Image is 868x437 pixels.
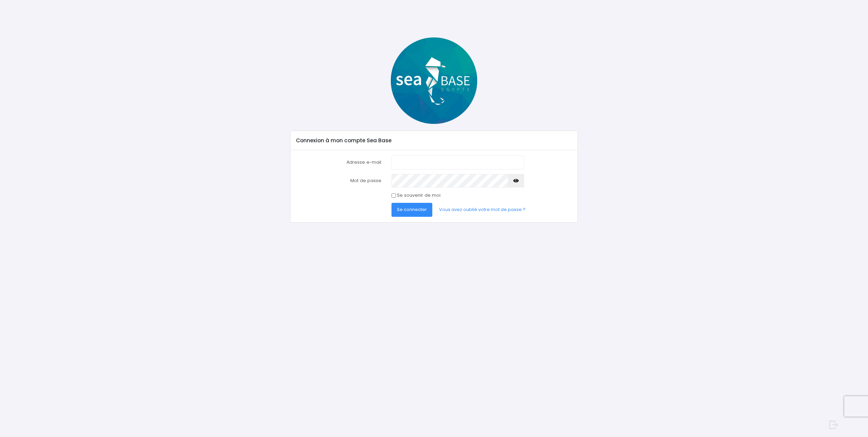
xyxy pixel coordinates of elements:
[290,131,577,150] div: Connexion à mon compte Sea Base
[391,203,432,216] button: Se connecter
[434,203,531,216] a: Vous avez oublié votre mot de passe ?
[291,156,386,169] label: Adresse e-mail
[397,206,427,213] span: Se connecter
[291,174,386,188] label: Mot de passe
[397,192,440,199] label: Se souvenir de moi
